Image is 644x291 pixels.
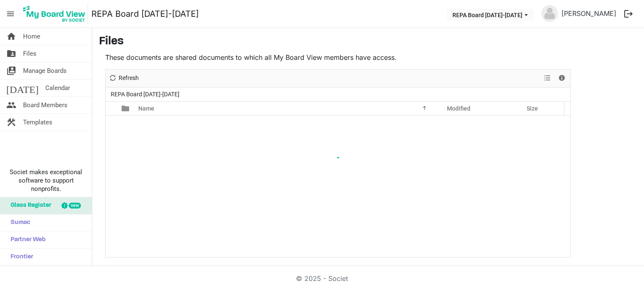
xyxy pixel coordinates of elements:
p: These documents are shared documents to which all My Board View members have access. [105,52,571,62]
span: switch_account [6,62,16,79]
img: My Board View Logo [21,3,88,24]
span: Societ makes exceptional software to support nonprofits. [4,168,88,193]
span: home [6,28,16,45]
span: Templates [23,114,52,131]
img: no-profile-picture.svg [541,5,558,22]
button: REPA Board 2025-2026 dropdownbutton [447,9,533,21]
span: people [6,97,16,113]
span: folder_shared [6,45,16,62]
button: logout [620,5,637,23]
a: REPA Board [DATE]-[DATE] [91,5,199,22]
span: Frontier [6,249,33,265]
a: © 2025 - Societ [296,274,348,283]
span: Home [23,28,40,45]
a: [PERSON_NAME] [558,5,620,22]
span: Calendar [45,80,70,96]
span: construction [6,114,16,131]
span: Files [23,45,36,62]
span: [DATE] [6,80,39,96]
a: My Board View Logo [21,3,91,24]
span: Manage Boards [23,62,67,79]
span: menu [3,6,18,22]
div: new [69,203,81,209]
span: Glass Register [6,197,51,214]
span: Sumac [6,214,30,231]
span: Partner Web [6,232,46,248]
span: Board Members [23,97,68,113]
h3: Files [99,35,637,49]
